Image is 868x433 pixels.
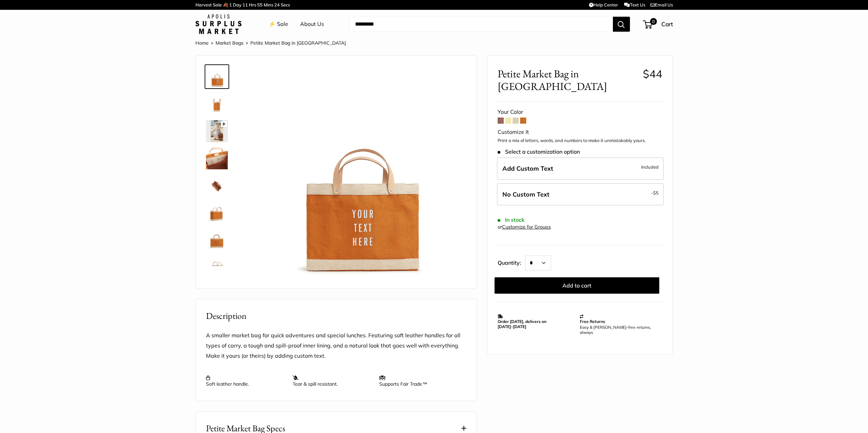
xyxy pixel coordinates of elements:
a: Petite Market Bag in Cognac [205,255,229,280]
a: Help Center [589,2,618,7]
nav: Breadcrumb [195,38,346,47]
label: Quantity: [498,253,525,270]
span: Secs [281,2,290,7]
span: $44 [643,67,662,80]
img: Petite Market Bag in Cognac [206,93,228,115]
span: 0 [650,18,657,25]
img: Petite Market Bag in Cognac [206,202,228,224]
span: Mins [264,2,273,7]
a: Petite Market Bag in Cognac [205,228,229,252]
span: Cart [661,20,673,28]
span: $5 [653,190,659,196]
span: 1 [229,2,232,7]
button: Add to cart [495,277,659,294]
a: 0 Cart [644,19,673,30]
button: Search [613,17,630,32]
img: Petite Market Bag in Cognac [206,148,228,169]
img: Petite Market Bag in Cognac [206,120,228,142]
a: Petite Market Bag in Cognac [205,92,229,116]
p: Supports Fair Trade™ [379,375,459,387]
a: About Us [300,19,324,29]
span: Hrs [249,2,256,7]
p: Easy & [PERSON_NAME]-free returns, always [580,325,659,335]
p: Print a mix of letters, words, and numbers to make it unmistakably yours. [498,137,662,144]
a: Home [195,40,209,46]
img: Petite Market Bag in Cognac [206,257,228,278]
a: Market Bags [216,40,244,46]
span: - [651,189,659,197]
label: Leave Blank [497,183,664,206]
span: Petite Market Bag in [GEOGRAPHIC_DATA] [250,40,346,46]
a: Petite Market Bag in Cognac [205,64,229,89]
a: Petite Market Bag in Cognac [205,119,229,143]
a: Petite Market Bag in Cognac [205,146,229,171]
label: Add Custom Text [497,157,664,180]
strong: Order [DATE], delivers on [DATE]–[DATE] [498,319,546,329]
h2: Description [206,309,466,323]
a: Text Us [624,2,645,7]
a: ⚡️ Sale [269,19,288,29]
img: Petite Market Bag in Cognac [206,66,228,88]
div: Your Color [498,107,662,117]
input: Search... [350,17,613,32]
span: Add Custom Text [502,165,553,172]
div: or [498,222,551,232]
div: Customize It [498,127,662,137]
img: Apolis: Surplus Market [195,14,241,34]
p: Tear & spill resistant. [293,375,372,387]
span: 55 [257,2,263,7]
a: Petite Market Bag in Cognac [205,173,229,198]
span: Petite Market Bag in [GEOGRAPHIC_DATA] [498,67,638,93]
p: Soft leather handle. [206,375,286,387]
a: Customize for Groups [502,224,551,230]
a: Email Us [650,2,673,7]
span: Select a customization option [498,149,580,155]
img: Petite Market Bag in Cognac [250,66,466,281]
p: A smaller market bag for quick adventures and special lunches. Featuring soft leather handles for... [206,330,466,361]
span: 11 [242,2,248,7]
span: 24 [274,2,280,7]
img: Petite Market Bag in Cognac [206,175,228,197]
span: Included [641,163,659,171]
img: Petite Market Bag in Cognac [206,229,228,251]
span: No Custom Text [502,190,549,198]
span: Day [233,2,241,7]
a: Petite Market Bag in Cognac [205,201,229,225]
span: In stock [498,217,525,223]
strong: Free Returns [580,319,605,324]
